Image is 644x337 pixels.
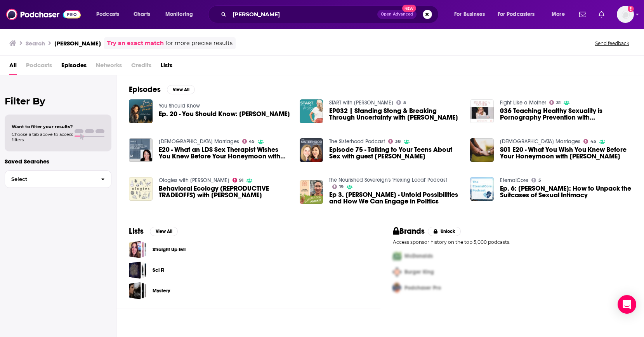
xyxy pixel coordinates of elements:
h3: [PERSON_NAME] [54,40,101,47]
a: 31 [549,100,561,105]
a: EP032 | Standing Stong & Breaking Through Uncertainty with Ali Worthington [329,108,461,121]
img: EP032 | Standing Stong & Breaking Through Uncertainty with Ali Worthington [300,99,323,123]
span: Podchaser Pro [404,285,441,291]
a: 38 [388,139,401,144]
h2: Lists [129,226,144,236]
span: Charts [134,9,150,20]
span: for more precise results [165,39,233,48]
a: Try an exact match [107,39,164,48]
a: Ep. 6: Alisha Worthington: How to Unpack the Suitcases of Sexual Intimacy [500,185,632,198]
span: S01 E20 - What You Wish You Knew Before Your Honeymoon with [PERSON_NAME] [500,146,632,160]
span: 38 [395,140,401,143]
a: Episode 75 - Talking to Your Teens About Sex with guest Alisha Worthington [329,146,461,160]
img: Behavioral Ecology (REPRODUCTIVE TRADEOFFS) with Amy Worthington [129,177,153,201]
span: Ep. 6: [PERSON_NAME]: How to Unpack the Suitcases of Sexual Intimacy [500,185,632,198]
img: User Profile [617,6,634,23]
span: 5 [403,101,406,104]
img: Ep 3. Alison Worthington - Untold Possibilities and How We Can Engage in Politics [300,180,323,204]
span: Mystery [129,282,146,299]
a: E20 - What an LDS Sex Therapist Wishes You Knew Before Your Honeymoon with Alisha Worthington [159,146,290,160]
span: Ep. 20 - You Should Know: [PERSON_NAME] [159,111,290,117]
button: open menu [160,8,203,21]
span: McDonalds [404,253,433,259]
a: START with Kristy Dickerson [329,99,393,106]
button: View All [167,85,195,94]
img: Episode 75 - Talking to Your Teens About Sex with guest Alisha Worthington [300,138,323,162]
span: Open Advanced [381,12,413,16]
a: Ep 3. Alison Worthington - Untold Possibilities and How We Can Engage in Politics [329,191,461,205]
p: Saved Searches [5,158,111,165]
button: View All [150,227,178,236]
img: Second Pro Logo [390,264,404,280]
span: 19 [339,185,344,189]
span: New [402,5,416,12]
div: Open Intercom Messenger [618,295,636,314]
a: the Nourished Sovereign's 'Flexing Local' Podcast [329,177,447,183]
span: E20 - What an LDS Sex Therapist Wishes You Knew Before Your Honeymoon with [PERSON_NAME] [159,146,290,160]
h2: Brands [393,226,425,236]
button: open menu [493,8,546,21]
a: Episodes [61,59,87,75]
span: EP032 | Standing Stong & Breaking Through Uncertainty with [PERSON_NAME] [329,108,461,121]
img: 036 Teaching Healthy Sexuality is Pornography Prevention with Alisha Worthington [470,99,494,123]
button: Show profile menu [617,6,634,23]
img: S01 E20 - What You Wish You Knew Before Your Honeymoon with Alisha Worthington [470,138,494,162]
span: Lists [161,59,172,75]
img: E20 - What an LDS Sex Therapist Wishes You Knew Before Your Honeymoon with Alisha Worthington [129,138,153,162]
a: Straight Up Evil [153,245,186,254]
a: 5 [396,100,406,105]
a: ListsView All [129,226,178,236]
a: Ologies with Alie Ward [159,177,229,184]
button: open menu [449,8,495,21]
a: Mormon Marriages [159,138,239,145]
img: First Pro Logo [390,248,404,264]
img: Ep. 20 - You Should Know: Ali Worthington [129,99,153,123]
h2: Filter By [5,96,111,107]
a: 036 Teaching Healthy Sexuality is Pornography Prevention with Alisha Worthington [500,108,632,121]
a: You Should Know [159,102,200,109]
a: EternalCore [500,177,528,184]
img: Podchaser - Follow, Share and Rate Podcasts [6,7,81,22]
a: S01 E20 - What You Wish You Knew Before Your Honeymoon with Alisha Worthington [500,146,632,160]
a: Mystery [153,287,170,295]
button: Select [5,170,111,188]
span: Choose a tab above to access filters. [12,132,73,142]
span: Podcasts [26,59,52,75]
a: EpisodesView All [129,85,195,94]
a: Sci Fi [129,261,146,279]
a: Charts [128,8,155,21]
input: Search podcasts, credits, & more... [229,8,377,21]
a: Show notifications dropdown [576,8,589,21]
a: All [9,59,17,75]
a: 45 [583,139,596,144]
p: Access sponsor history on the top 5,000 podcasts. [393,239,632,245]
span: Ep 3. [PERSON_NAME] - Untold Possibilities and How We Can Engage in Politics [329,191,461,205]
span: 91 [239,179,243,182]
span: 45 [249,140,255,143]
a: Straight Up Evil [129,241,146,258]
a: 91 [233,178,244,182]
img: Ep. 6: Alisha Worthington: How to Unpack the Suitcases of Sexual Intimacy [470,177,494,201]
span: Networks [96,59,122,75]
span: 31 [556,101,561,104]
img: Third Pro Logo [390,280,404,296]
span: Monitoring [165,9,193,20]
span: Episode 75 - Talking to Your Teens About Sex with guest [PERSON_NAME] [329,146,461,160]
button: Open AdvancedNew [377,10,417,19]
span: Select [5,177,95,182]
button: open menu [546,8,575,21]
span: Want to filter your results? [12,124,73,129]
button: open menu [91,8,129,21]
button: Send feedback [593,40,632,47]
